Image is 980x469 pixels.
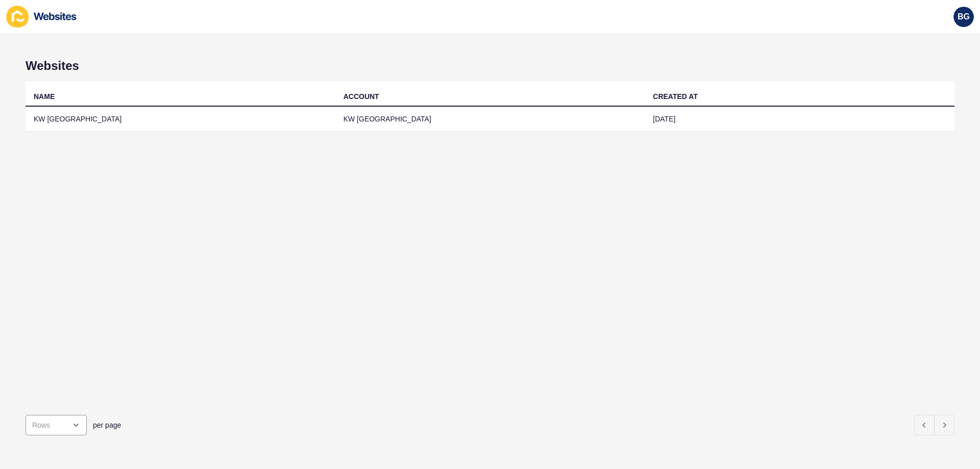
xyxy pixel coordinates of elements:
div: open menu [26,415,87,435]
span: per page [93,420,121,430]
h1: Websites [26,59,954,73]
div: NAME [34,91,55,102]
td: KW [GEOGRAPHIC_DATA] [335,107,645,132]
td: KW [GEOGRAPHIC_DATA] [26,107,335,132]
td: [DATE] [645,107,954,132]
div: CREATED AT [653,91,698,102]
div: ACCOUNT [344,91,379,102]
span: BG [958,12,970,22]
